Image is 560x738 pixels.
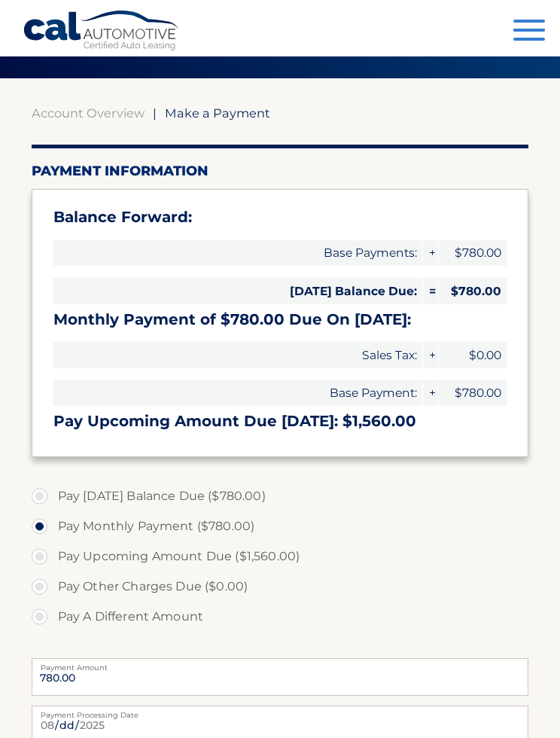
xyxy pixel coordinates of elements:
[32,572,529,602] label: Pay Other Charges Due ($0.00)
[32,105,145,120] a: Account Overview
[423,278,438,304] span: =
[53,380,423,406] span: Base Payment:
[53,412,507,431] h3: Pay Upcoming Amount Due [DATE]: $1,560.00
[423,240,438,267] span: +
[53,208,507,227] h3: Balance Forward:
[439,240,507,267] span: $780.00
[32,163,529,179] h2: Payment Information
[53,310,507,329] h3: Monthly Payment of $780.00 Due On [DATE]:
[165,105,270,120] span: Make a Payment
[439,278,507,304] span: $780.00
[53,278,423,304] span: [DATE] Balance Due:
[53,240,423,267] span: Base Payments:
[153,105,157,120] span: |
[32,658,529,670] label: Payment Amount
[23,10,181,53] a: Cal Automotive
[32,511,529,541] label: Pay Monthly Payment ($780.00)
[32,658,529,696] input: Payment Amount
[423,342,438,368] span: +
[439,342,507,368] span: $0.00
[32,541,529,572] label: Pay Upcoming Amount Due ($1,560.00)
[32,706,529,718] label: Payment Processing Date
[423,380,438,406] span: +
[513,20,545,44] button: Menu
[53,342,423,368] span: Sales Tax:
[439,380,507,406] span: $780.00
[32,481,529,511] label: Pay [DATE] Balance Due ($780.00)
[32,602,529,632] label: Pay A Different Amount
